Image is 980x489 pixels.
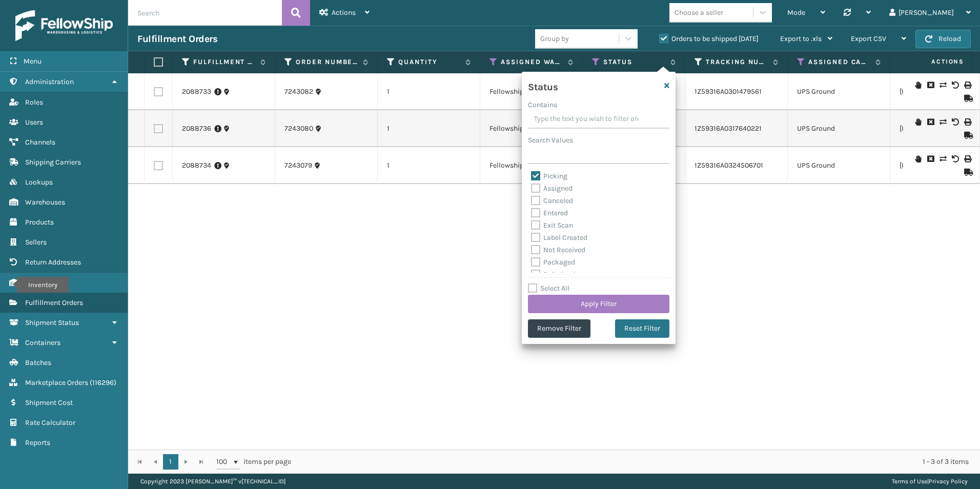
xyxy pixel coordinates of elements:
i: Print Label [964,81,970,89]
td: Fellowship - West [480,147,583,184]
p: Copyright 2023 [PERSON_NAME]™ v [TECHNICAL_ID] [140,474,285,489]
i: Cancel Fulfillment Order [927,118,933,126]
span: Reports [25,438,50,447]
div: Group by [540,33,569,44]
i: Cancel Fulfillment Order [927,155,933,162]
label: Orders to be shipped [DATE] [659,34,759,43]
label: Canceled [531,196,573,205]
label: Not Received [531,246,585,254]
span: Shipping Carriers [25,158,81,167]
span: Channels [25,138,55,147]
a: 7243079 [284,160,312,171]
td: Fellowship - West [480,110,583,147]
label: Palletized [531,270,575,279]
label: Contains [528,99,557,110]
span: Return Addresses [25,258,81,267]
span: Shipment Status [25,318,79,327]
label: Picking [531,172,567,180]
span: Users [25,118,43,127]
td: UPS Ground [788,110,890,147]
button: Reset Filter [615,319,669,338]
span: Actions [332,8,356,17]
span: Export CSV [851,34,886,43]
label: Exit Scan [531,221,573,230]
td: 1 [378,110,480,147]
div: 1 - 3 of 3 items [305,457,969,467]
button: Apply Filter [528,295,669,313]
a: 2088736 [182,124,211,134]
i: Mark as Shipped [964,169,970,176]
button: Remove Filter [528,319,590,338]
a: 7243082 [284,87,313,97]
span: Lookups [25,178,53,187]
label: Search Values [528,135,573,146]
i: Mark as Shipped [964,132,970,139]
i: Void Label [952,155,958,162]
label: Status [603,57,665,67]
td: 1 [378,147,480,184]
label: Quantity [398,57,460,67]
span: Rate Calculator [25,418,75,427]
a: Privacy Policy [929,478,968,485]
span: Products [25,218,54,227]
span: items per page [216,454,291,470]
a: 7243080 [284,124,313,134]
a: 2088734 [182,160,211,171]
i: Print Label [964,155,970,162]
td: UPS Ground [788,73,890,110]
a: 1Z59316A0317640221 [695,124,762,133]
a: 1Z59316A0324506701 [695,161,763,170]
label: Entered [531,209,568,217]
div: Choose a seller [675,7,723,18]
button: Reload [915,30,971,48]
h3: Fulfillment Orders [137,33,217,45]
label: Packaged [531,258,575,267]
label: Assigned Carrier Service [808,57,870,67]
span: Marketplace Orders [25,378,88,387]
span: Sellers [25,238,47,247]
label: Assigned [531,184,573,193]
label: Select All [528,284,569,293]
label: Order Number [296,57,358,67]
label: Fulfillment Order Id [193,57,255,67]
span: Fulfillment Orders [25,298,83,307]
label: Assigned Warehouse [501,57,563,67]
i: Cancel Fulfillment Order [927,81,933,89]
span: Actions [899,53,970,70]
i: On Hold [915,81,921,89]
span: Shipment Cost [25,398,73,407]
h4: Status [528,78,558,93]
label: Tracking Number [706,57,768,67]
label: Label Created [531,233,587,242]
div: | [892,474,968,489]
span: Batches [25,358,51,367]
span: Mode [787,8,805,17]
a: Terms of Use [892,478,927,485]
span: Menu [24,57,42,66]
i: On Hold [915,155,921,162]
span: Roles [25,98,43,107]
i: On Hold [915,118,921,126]
i: Change shipping [940,81,946,89]
a: 2088733 [182,87,211,97]
i: Mark as Shipped [964,95,970,102]
input: Type the text you wish to filter on [528,110,669,129]
img: logo [15,10,113,41]
span: Inventory [25,278,55,287]
span: Administration [25,77,74,86]
a: 1Z59316A0301479561 [695,87,762,96]
span: 100 [216,457,232,467]
td: Fellowship - West [480,73,583,110]
span: Export to .xls [780,34,822,43]
td: 1 [378,73,480,110]
i: Change shipping [940,118,946,126]
a: 1 [163,454,178,470]
span: Warehouses [25,198,65,207]
i: Change shipping [940,155,946,162]
span: Containers [25,338,60,347]
i: Void Label [952,81,958,89]
i: Print Label [964,118,970,126]
i: Void Label [952,118,958,126]
td: UPS Ground [788,147,890,184]
span: ( 116296 ) [90,378,116,387]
